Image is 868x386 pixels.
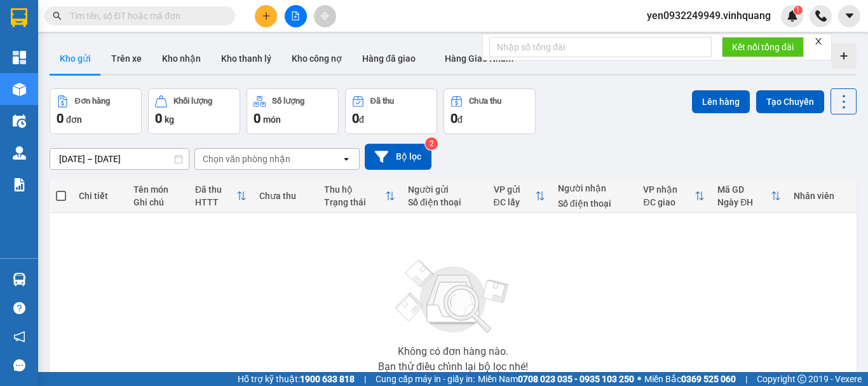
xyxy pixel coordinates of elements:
[152,43,211,74] button: Kho nhận
[66,114,82,125] span: đơn
[644,372,736,386] span: Miền Bắc
[494,197,535,207] div: ĐC lấy
[787,10,798,22] img: icon-new-feature
[681,374,736,384] strong: 0369 525 060
[320,11,329,20] span: aim
[247,88,339,134] button: Số lượng0món
[57,111,64,126] span: 0
[211,43,281,74] button: Kho thanh lý
[558,183,631,193] div: Người nhận
[451,111,458,126] span: 0
[285,5,307,27] button: file-add
[13,302,25,314] span: question-circle
[844,10,855,22] span: caret-down
[692,90,750,113] button: Lên hàng
[732,40,794,54] span: Kết nối tổng đài
[494,184,535,195] div: VP gửi
[195,184,236,195] div: Đã thu
[398,347,508,357] div: Không có đơn hàng nào.
[70,9,220,23] input: Tìm tên, số ĐT hoặc mã đơn
[711,179,787,213] th: Toggle SortBy
[637,179,711,213] th: Toggle SortBy
[255,5,277,27] button: plus
[831,43,857,69] div: Tạo kho hàng mới
[376,372,475,386] span: Cung cấp máy in - giấy in:
[794,6,803,15] sup: 1
[11,8,27,27] img: logo-vxr
[370,97,394,106] div: Đã thu
[478,372,634,386] span: Miền Nam
[364,372,366,386] span: |
[173,97,212,106] div: Khối lượng
[756,90,824,113] button: Tạo Chuyến
[558,198,631,209] div: Số điện thoại
[637,8,781,24] span: yen0932249949.vinhquang
[155,111,162,126] span: 0
[13,146,26,160] img: warehouse-icon
[262,11,271,20] span: plus
[794,191,850,201] div: Nhân viên
[643,184,695,195] div: VP nhận
[717,184,771,195] div: Mã GD
[408,197,481,207] div: Số điện thoại
[717,197,771,207] div: Ngày ĐH
[365,144,431,170] button: Bộ lọc
[148,88,240,134] button: Khối lượng0kg
[79,191,121,201] div: Chi tiết
[13,273,26,286] img: warehouse-icon
[814,37,823,46] span: close
[637,376,641,382] span: ⚪️
[13,83,26,96] img: warehouse-icon
[378,362,528,372] div: Bạn thử điều chỉnh lại bộ lọc nhé!
[352,111,359,126] span: 0
[50,149,189,169] input: Select a date range.
[352,43,426,74] button: Hàng đã giao
[263,114,281,125] span: món
[254,111,261,126] span: 0
[318,179,402,213] th: Toggle SortBy
[203,153,290,165] div: Chọn văn phòng nhận
[489,37,712,57] input: Nhập số tổng đài
[165,114,174,125] span: kg
[518,374,634,384] strong: 0708 023 035 - 0935 103 250
[390,252,517,341] img: svg+xml;base64,PHN2ZyBjbGFzcz0ibGlzdC1wbHVnX19zdmciIHhtbG5zPSJodHRwOi8vd3d3LnczLm9yZy8yMDAwL3N2Zy...
[408,184,481,195] div: Người gửi
[341,154,351,164] svg: open
[444,88,536,134] button: Chưa thu0đ
[324,184,385,195] div: Thu hộ
[189,179,253,213] th: Toggle SortBy
[643,197,695,207] div: ĐC giao
[101,43,152,74] button: Trên xe
[238,372,355,386] span: Hỗ trợ kỹ thuật:
[291,11,300,20] span: file-add
[195,197,236,207] div: HTTT
[53,11,62,20] span: search
[13,114,26,128] img: warehouse-icon
[75,97,110,106] div: Đơn hàng
[458,114,463,125] span: đ
[796,6,800,15] span: 1
[445,53,513,64] span: Hàng Giao Nhầm
[13,359,25,371] span: message
[300,374,355,384] strong: 1900 633 818
[259,191,311,201] div: Chưa thu
[133,197,182,207] div: Ghi chú
[13,51,26,64] img: dashboard-icon
[745,372,747,386] span: |
[50,88,142,134] button: Đơn hàng0đơn
[281,43,352,74] button: Kho công nợ
[272,97,304,106] div: Số lượng
[314,5,336,27] button: aim
[133,184,182,195] div: Tên món
[50,43,101,74] button: Kho gửi
[425,137,438,150] sup: 2
[359,114,364,125] span: đ
[487,179,552,213] th: Toggle SortBy
[797,375,806,383] span: copyright
[838,5,860,27] button: caret-down
[345,88,437,134] button: Đã thu0đ
[722,37,804,57] button: Kết nối tổng đài
[815,10,827,22] img: phone-icon
[13,178,26,191] img: solution-icon
[469,97,501,106] div: Chưa thu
